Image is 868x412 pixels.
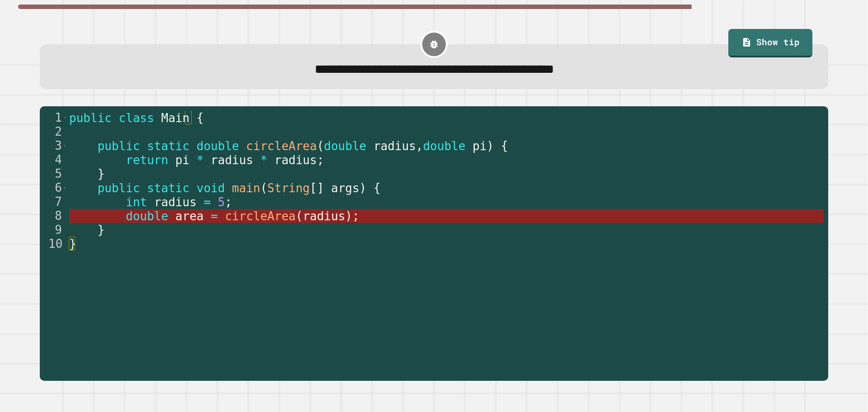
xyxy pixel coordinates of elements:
span: int [126,195,147,209]
span: pi [472,139,486,153]
span: circleArea [246,139,317,153]
span: radius [211,153,253,167]
a: Show tip [728,29,812,58]
span: radius [154,195,197,209]
div: 3 [40,139,68,153]
span: public [98,181,140,195]
span: static [147,139,189,153]
span: = [204,195,211,209]
div: 6 [40,181,68,195]
span: public [98,139,140,153]
span: static [147,181,189,195]
div: 9 [40,223,68,237]
span: main [232,181,260,195]
span: double [324,139,367,153]
span: area [175,209,204,223]
span: circleArea [225,209,296,223]
div: 1 [40,111,68,125]
div: 4 [40,153,68,167]
span: public [69,111,112,125]
div: 10 [40,237,68,251]
span: class [119,111,154,125]
span: Toggle code folding, rows 1 through 10 [62,111,67,125]
span: radius [373,139,416,153]
span: = [211,209,218,223]
span: 5 [218,195,225,209]
span: Toggle code folding, rows 6 through 9 [62,181,67,195]
span: String [268,181,310,195]
span: pi [175,153,189,167]
span: args [331,181,359,195]
span: double [423,139,466,153]
span: Toggle code folding, rows 3 through 5 [62,139,67,153]
div: 2 [40,125,68,139]
span: radius [303,209,345,223]
span: Main [161,111,190,125]
div: 5 [40,167,68,181]
span: double [197,139,239,153]
span: radius [274,153,317,167]
span: double [126,209,168,223]
span: void [197,181,225,195]
span: return [126,153,168,167]
div: 8 [40,209,68,223]
div: 7 [40,195,68,209]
